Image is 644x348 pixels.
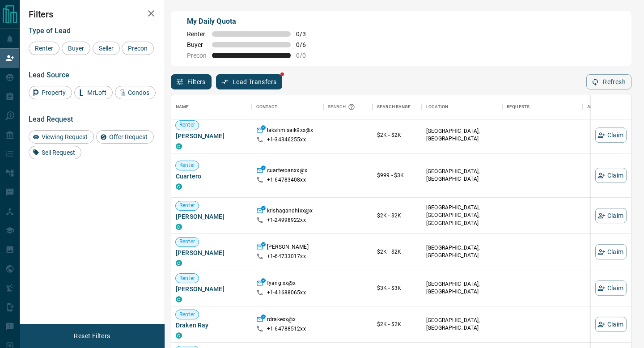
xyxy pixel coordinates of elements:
[176,332,182,339] div: condos.ca
[267,316,296,325] p: rdrakexx@x
[595,280,627,296] button: Claim
[29,26,71,35] span: Type of Lead
[377,94,411,119] div: Search Range
[377,171,417,179] p: $999 - $3K
[267,289,306,297] p: +1- 41688065xx
[267,176,306,184] p: +1- 64783408xx
[595,244,627,259] button: Claim
[595,208,627,223] button: Claim
[267,280,296,289] p: fyang.xx@x
[267,243,309,253] p: [PERSON_NAME]
[595,317,627,332] button: Claim
[93,42,120,55] div: Seller
[176,321,247,330] span: Draken Ray
[426,280,498,296] p: [GEOGRAPHIC_DATA], [GEOGRAPHIC_DATA]
[216,74,283,89] button: Lead Transfers
[377,212,417,220] p: $2K - $2K
[187,52,207,59] span: Precon
[252,94,323,119] div: Contact
[586,74,631,89] button: Refresh
[426,204,498,227] p: [GEOGRAPHIC_DATA], [GEOGRAPHIC_DATA], [GEOGRAPHIC_DATA]
[96,45,117,52] span: Seller
[296,30,316,38] span: 0 / 3
[595,127,627,143] button: Claim
[377,248,417,256] p: $2K - $2K
[176,284,247,293] span: [PERSON_NAME]
[267,127,313,136] p: lakshmisaik9xx@x
[267,136,306,144] p: +1- 34346255xx
[176,162,199,170] span: Renter
[29,146,81,159] div: Sell Request
[65,45,87,52] span: Buyer
[426,317,498,332] p: [GEOGRAPHIC_DATA], [GEOGRAPHIC_DATA]
[29,115,73,123] span: Lead Request
[106,133,151,140] span: Offer Request
[256,94,277,119] div: Contact
[502,94,583,119] div: Requests
[29,9,156,20] h2: Filters
[176,143,182,149] div: condos.ca
[38,133,91,140] span: Viewing Request
[176,212,247,221] span: [PERSON_NAME]
[187,16,316,27] p: My Daily Quota
[176,132,247,140] span: [PERSON_NAME]
[29,86,72,99] div: Property
[115,86,156,99] div: Condos
[68,328,116,344] button: Reset Filters
[426,168,498,183] p: [GEOGRAPHIC_DATA], [GEOGRAPHIC_DATA]
[176,183,182,190] div: condos.ca
[176,238,199,246] span: Renter
[84,89,110,96] span: MrLoft
[426,244,498,259] p: [GEOGRAPHIC_DATA], [GEOGRAPHIC_DATA]
[296,52,316,59] span: 0 / 0
[422,94,502,119] div: Location
[377,131,417,139] p: $2K - $2K
[125,45,151,52] span: Precon
[377,284,417,292] p: $3K - $3K
[176,122,199,129] span: Renter
[187,30,207,38] span: Renter
[171,94,252,119] div: Name
[267,216,306,224] p: +1- 24998922xx
[267,167,307,176] p: cuarteroanxx@x
[38,149,78,156] span: Sell Request
[176,248,247,257] span: [PERSON_NAME]
[187,41,207,48] span: Buyer
[176,172,247,181] span: Cuartero
[32,45,56,52] span: Renter
[267,253,306,260] p: +1- 64733017xx
[29,71,69,79] span: Lead Source
[426,94,448,119] div: Location
[96,130,154,144] div: Offer Request
[176,94,189,119] div: Name
[373,94,422,119] div: Search Range
[125,89,153,96] span: Condos
[377,320,417,328] p: $2K - $2K
[176,275,199,282] span: Renter
[176,296,182,302] div: condos.ca
[62,42,90,55] div: Buyer
[176,202,199,210] span: Renter
[328,94,357,119] div: Search
[267,207,313,216] p: krishagandhixx@x
[29,42,59,55] div: Renter
[426,127,498,143] p: [GEOGRAPHIC_DATA], [GEOGRAPHIC_DATA]
[29,130,94,144] div: Viewing Request
[176,260,182,266] div: condos.ca
[176,224,182,230] div: condos.ca
[38,89,69,96] span: Property
[122,42,154,55] div: Precon
[595,168,627,183] button: Claim
[507,94,530,119] div: Requests
[74,86,113,99] div: MrLoft
[267,325,306,333] p: +1- 64788512xx
[296,41,316,48] span: 0 / 6
[176,311,199,318] span: Renter
[171,74,212,89] button: Filters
